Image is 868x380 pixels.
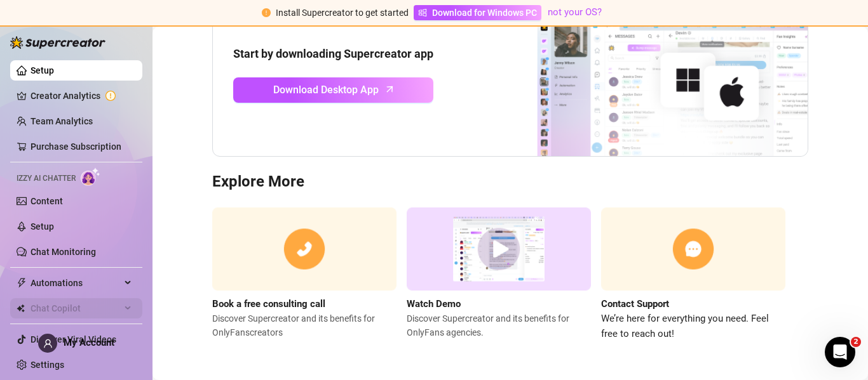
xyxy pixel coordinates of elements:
img: supercreator demo [407,207,591,291]
span: We’re here for everything you need. Feel free to reach out! [601,311,785,341]
span: Izzy AI Chatter [17,173,76,185]
span: My Account [64,337,114,348]
span: Automations [31,273,121,293]
a: Team Analytics [31,116,93,126]
span: Discover Supercreator and its benefits for OnlyFans agencies. [407,311,591,339]
img: contact support [601,207,785,291]
a: Download Desktop Apparrow-up [233,77,433,103]
img: Chat Copilot [17,304,25,313]
a: Download for Windows PC [414,5,541,20]
strong: Start by downloading Supercreator app [233,47,433,60]
img: logo-BBDzfeDw.svg [10,36,105,49]
span: Download for Windows PC [432,6,537,20]
strong: Contact Support [601,298,669,310]
span: windows [418,8,427,17]
img: AI Chatter [81,167,100,186]
img: consulting call [212,207,397,291]
h3: Explore More [212,172,808,192]
strong: Book a free consulting call [212,298,325,310]
span: Chat Copilot [31,298,121,318]
a: Book a free consulting callDiscover Supercreator and its benefits for OnlyFanscreators [212,207,397,341]
a: Setup [31,221,54,232]
span: thunderbolt [17,278,27,288]
span: Discover Supercreator and its benefits for OnlyFans creators [212,311,397,339]
a: not your OS? [548,6,602,18]
a: Chat Monitoring [31,247,96,257]
a: Discover Viral Videos [31,334,116,344]
span: Download Desktop App [273,82,379,98]
iframe: Intercom live chat [825,337,855,367]
a: Settings [31,360,64,370]
strong: Watch Demo [407,298,461,310]
a: Content [31,196,63,206]
a: Purchase Subscription [31,141,121,152]
a: Setup [31,65,54,75]
span: 2 [851,337,861,347]
span: arrow-up [383,82,397,96]
span: exclamation-circle [262,8,271,17]
a: Watch DemoDiscover Supercreator and its benefits for OnlyFans agencies. [407,207,591,341]
span: user [43,339,53,348]
span: Install Supercreator to get started [276,8,409,18]
a: Creator Analytics exclamation-circle [31,86,132,106]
